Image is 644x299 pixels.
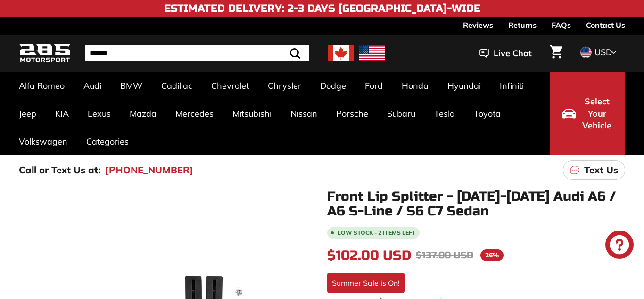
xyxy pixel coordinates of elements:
span: Select Your Vehicle [581,95,613,132]
a: Mitsubishi [223,100,281,128]
a: Lexus [78,100,120,128]
a: Mercedes [166,100,223,128]
span: 26% [480,249,504,261]
a: Text Us [563,160,625,180]
a: Infiniti [490,72,533,100]
span: $137.00 USD [416,249,473,261]
button: Select Your Vehicle [550,72,625,155]
p: Call or Text Us at: [19,163,100,177]
a: Chevrolet [202,72,258,100]
a: Volkswagen [9,128,77,155]
a: KIA [46,100,78,128]
h1: Front Lip Splitter - [DATE]-[DATE] Audi A6 / A6 S-Line / S6 C7 Sedan [327,189,625,219]
a: Audi [74,72,111,100]
a: Reviews [463,17,493,33]
a: Alfa Romeo [9,72,74,100]
a: Tesla [425,100,464,128]
img: Logo_285_Motorsport_areodynamics_components [19,43,71,65]
a: Hyundai [438,72,490,100]
a: Cart [544,37,568,69]
span: USD [594,47,612,58]
span: Low stock - 2 items left [338,230,416,236]
a: Returns [508,17,537,33]
a: Ford [355,72,392,100]
a: Honda [392,72,438,100]
span: Live Chat [494,47,532,60]
a: Toyota [464,100,510,128]
a: Categories [77,128,138,155]
a: Chrysler [258,72,311,100]
inbox-online-store-chat: Shopify online store chat [603,231,636,261]
a: Contact Us [586,17,625,33]
a: Cadillac [152,72,202,100]
p: Text Us [584,163,618,177]
a: Mazda [120,100,166,128]
h4: Estimated Delivery: 2-3 Days [GEOGRAPHIC_DATA]-Wide [164,3,480,14]
a: FAQs [552,17,571,33]
a: Jeep [9,100,46,128]
button: Live Chat [467,42,544,65]
span: $102.00 USD [327,248,411,264]
div: Summer Sale is On! [327,273,405,293]
input: Search [85,45,309,61]
a: Nissan [281,100,327,128]
a: [PHONE_NUMBER] [105,163,193,177]
a: BMW [111,72,152,100]
a: Porsche [327,100,378,128]
a: Subaru [378,100,425,128]
a: Dodge [311,72,355,100]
